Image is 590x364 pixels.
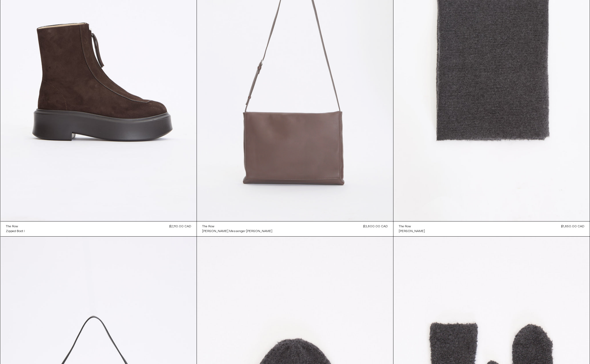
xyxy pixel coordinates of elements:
a: The Row [6,224,25,229]
a: [PERSON_NAME] Messenger [PERSON_NAME] [202,229,272,234]
a: The Row [202,224,272,229]
a: The Row [399,224,425,229]
div: $1,650.00 CAD [561,224,584,229]
div: The Row [399,224,411,229]
a: [PERSON_NAME] [399,229,425,234]
div: The Row [6,224,18,229]
div: $2,110.00 CAD [169,224,191,229]
div: The Row [202,224,214,229]
div: $3,600.00 CAD [363,224,388,229]
a: Zipped Boot I [6,229,25,234]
